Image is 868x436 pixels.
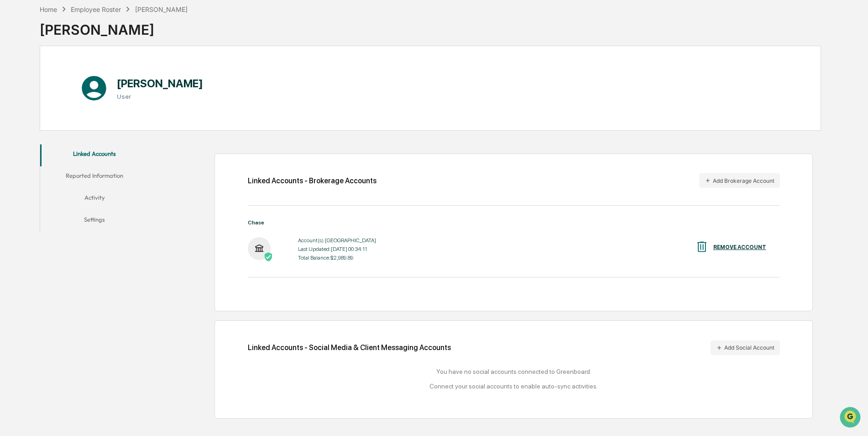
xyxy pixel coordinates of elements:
button: Add Social Account [711,340,780,355]
div: [PERSON_NAME] [135,5,188,13]
a: 🔎Data Lookup [5,129,61,145]
div: Employee Roster [71,5,121,13]
div: [PERSON_NAME] [40,14,188,38]
div: Chase [248,219,780,226]
a: 🖐️Preclearance [5,112,63,128]
a: Powered byPylon [64,154,110,162]
img: REMOVE ACCOUNT [695,240,709,254]
span: Pylon [91,155,110,162]
div: We're available if you need us! [31,79,115,86]
div: Home [40,5,57,13]
div: secondary tabs example [40,144,149,232]
span: Attestations [75,115,113,124]
div: Start new chat [31,70,150,79]
button: Settings [40,210,149,232]
button: Reported Information [40,166,149,188]
button: Activity [40,188,149,210]
div: You have no social accounts connected to Greenboard. Connect your social accounts to enable auto-... [248,368,780,390]
span: Preclearance [18,115,59,124]
div: Total Balance: $2,989.89 [298,255,376,261]
div: REMOVE ACCOUNT [713,244,766,250]
img: 1746055101610-c473b297-6a78-478c-a979-82029cc54cd1 [9,70,26,86]
img: Active [264,252,273,261]
h3: User [117,93,203,100]
h1: [PERSON_NAME] [117,77,203,90]
span: Data Lookup [18,133,58,142]
div: Account(s): [GEOGRAPHIC_DATA] [298,237,376,244]
button: Linked Accounts [40,144,149,166]
img: Chase - Active [248,237,271,260]
div: 🔎 [9,133,16,141]
div: Linked Accounts - Social Media & Client Messaging Accounts [248,340,780,355]
button: Start new chat [155,73,166,84]
button: Add Brokerage Account [699,173,780,188]
p: How can we help? [9,19,166,34]
iframe: Open customer support [839,406,863,431]
div: 🖐️ [9,116,16,123]
div: Linked Accounts - Brokerage Accounts [248,176,376,185]
a: 🗄️Attestations [63,112,117,128]
div: Last Updated: [DATE] 00:34:11 [298,246,376,252]
div: 🗄️ [66,116,73,123]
